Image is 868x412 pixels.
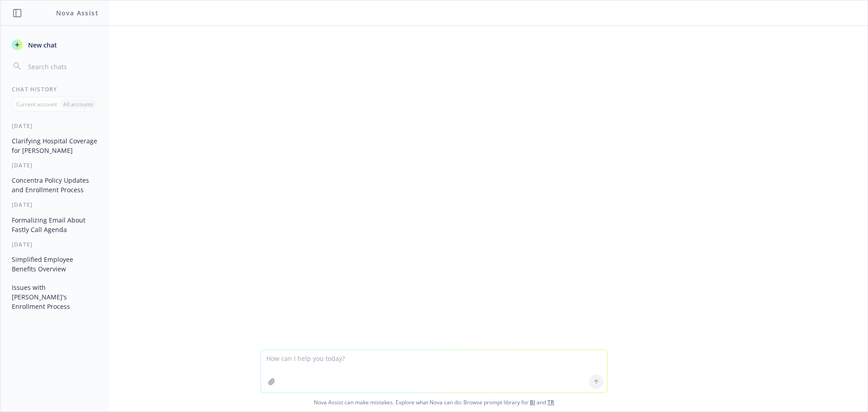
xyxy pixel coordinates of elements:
span: New chat [26,40,57,50]
div: [DATE] [1,161,109,169]
a: TR [547,398,554,406]
p: Current account [16,100,57,108]
p: All accounts [63,100,94,108]
div: [DATE] [1,241,109,248]
button: Formalizing Email About Fastly Call Agenda [8,213,102,237]
div: [DATE] [1,201,109,208]
div: Chat History [1,85,109,93]
h1: Nova Assist [56,8,99,18]
a: BI [530,398,535,406]
button: Clarifying Hospital Coverage for [PERSON_NAME] [8,133,102,158]
input: Search chats [26,60,98,73]
span: Nova Assist can make mistakes. Explore what Nova can do: Browse prompt library for and [4,393,864,412]
div: [DATE] [1,122,109,130]
button: Simplified Employee Benefits Overview [8,252,102,276]
button: New chat [8,37,102,53]
button: Concentra Policy Updates and Enrollment Process [8,173,102,197]
button: Issues with [PERSON_NAME]'s Enrollment Process [8,280,102,314]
